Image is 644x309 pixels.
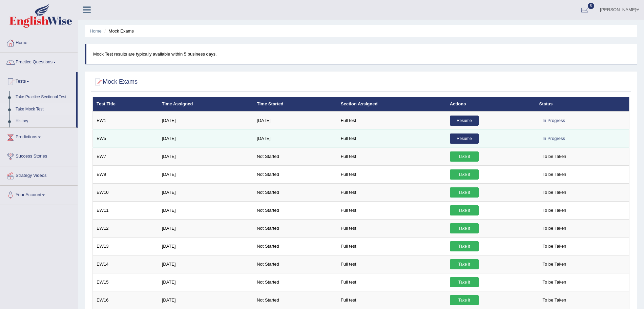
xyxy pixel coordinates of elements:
[90,28,102,34] a: Home
[158,201,253,219] td: [DATE]
[450,241,479,251] a: Take it
[93,165,158,183] td: EW9
[253,111,337,130] td: [DATE]
[253,147,337,165] td: Not Started
[13,115,76,127] a: History
[93,111,158,130] td: EW1
[93,219,158,237] td: EW12
[158,291,253,309] td: [DATE]
[539,205,569,215] span: To be Taken
[337,237,446,255] td: Full test
[158,219,253,237] td: [DATE]
[158,147,253,165] td: [DATE]
[588,3,595,9] span: 5
[158,273,253,291] td: [DATE]
[13,91,76,103] a: Take Practice Sectional Test
[337,273,446,291] td: Full test
[450,259,479,269] a: Take it
[93,291,158,309] td: EW16
[158,165,253,183] td: [DATE]
[253,165,337,183] td: Not Started
[93,129,158,147] td: EW5
[0,34,78,50] a: Home
[253,201,337,219] td: Not Started
[93,201,158,219] td: EW11
[450,151,479,162] a: Take it
[13,103,76,116] a: Take Mock Test
[539,151,569,162] span: To be Taken
[253,183,337,201] td: Not Started
[93,97,158,111] th: Test Title
[539,133,568,144] div: In Progress
[539,223,569,233] span: To be Taken
[450,187,479,198] a: Take it
[253,291,337,309] td: Not Started
[539,259,569,269] span: To be Taken
[92,77,138,87] h2: Mock Exams
[253,255,337,273] td: Not Started
[337,255,446,273] td: Full test
[93,183,158,201] td: EW10
[450,223,479,233] a: Take it
[253,129,337,147] td: [DATE]
[0,147,78,164] a: Success Stories
[158,97,253,111] th: Time Assigned
[337,201,446,219] td: Full test
[450,169,479,180] a: Take it
[93,51,630,57] p: Mock Test results are typically available within 5 business days.
[253,219,337,237] td: Not Started
[539,169,569,180] span: To be Taken
[450,277,479,287] a: Take it
[158,183,253,201] td: [DATE]
[93,273,158,291] td: EW15
[158,237,253,255] td: [DATE]
[253,273,337,291] td: Not Started
[337,111,446,130] td: Full test
[337,129,446,147] td: Full test
[253,97,337,111] th: Time Started
[539,187,569,198] span: To be Taken
[0,128,78,145] a: Predictions
[0,53,78,70] a: Practice Questions
[0,72,76,89] a: Tests
[450,116,479,126] a: Resume
[337,147,446,165] td: Full test
[93,147,158,165] td: EW7
[337,291,446,309] td: Full test
[535,97,629,111] th: Status
[539,116,568,126] div: In Progress
[337,219,446,237] td: Full test
[450,295,479,305] a: Take it
[539,277,569,287] span: To be Taken
[253,237,337,255] td: Not Started
[158,111,253,130] td: [DATE]
[337,183,446,201] td: Full test
[103,28,134,34] li: Mock Exams
[93,255,158,273] td: EW14
[450,133,479,144] a: Resume
[158,129,253,147] td: [DATE]
[0,186,78,203] a: Your Account
[0,166,78,183] a: Strategy Videos
[158,255,253,273] td: [DATE]
[539,241,569,251] span: To be Taken
[337,97,446,111] th: Section Assigned
[450,205,479,215] a: Take it
[539,295,569,305] span: To be Taken
[446,97,536,111] th: Actions
[337,165,446,183] td: Full test
[93,237,158,255] td: EW13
